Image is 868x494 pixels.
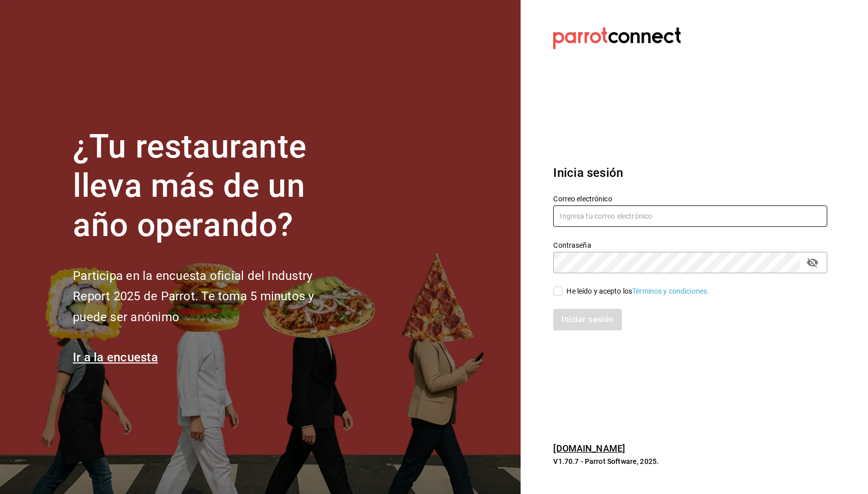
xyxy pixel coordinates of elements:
[73,350,158,365] a: Ir a la encuesta
[632,287,709,295] a: Términos y condiciones.
[553,195,827,202] label: Correo electrónico
[553,456,827,466] p: V1.70.7 - Parrot Software, 2025.
[553,443,625,454] a: [DOMAIN_NAME]
[553,164,827,182] h3: Inicia sesión
[73,266,348,328] h2: Participa en la encuesta oficial del Industry Report 2025 de Parrot. Te toma 5 minutos y puede se...
[566,286,709,297] div: He leído y acepto los
[553,205,827,227] input: Ingresa tu correo electrónico
[553,242,827,249] label: Contraseña
[804,254,821,271] button: passwordField
[73,127,348,245] h1: ¿Tu restaurante lleva más de un año operando?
